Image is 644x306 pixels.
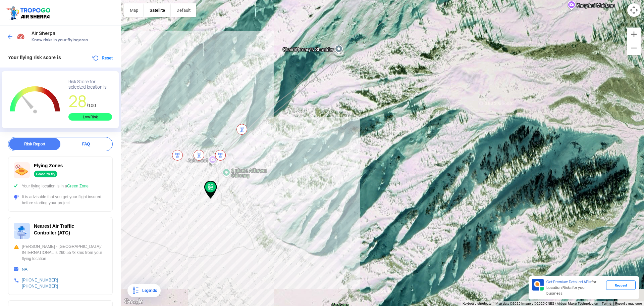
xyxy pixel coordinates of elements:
div: Legends [140,287,157,295]
span: Green Zone [67,184,89,188]
div: Your flying location is in a [14,183,107,189]
div: Low Risk [68,113,112,121]
span: Your flying risk score is [8,55,61,60]
button: Show satellite imagery [144,3,171,17]
div: Risk Score for selected location is [68,79,112,90]
img: Premium APIs [532,279,544,291]
span: Nearest Air Traffic Controller (ATC) [34,223,74,235]
span: Get Premium Detailed APIs [546,279,591,284]
span: Map data ©2025 Imagery ©2025 CNES / Airbus, Maxar Technologies [495,302,598,305]
button: Zoom in [627,28,641,41]
button: Zoom out [627,41,641,55]
span: /100 [87,103,96,108]
button: Show street map [124,3,144,17]
button: Reset [92,54,113,62]
img: Google [122,297,145,306]
button: Keyboard shortcuts [463,301,491,306]
img: ic_tgdronemaps.svg [5,5,53,20]
div: Risk Report [9,138,60,150]
button: Map camera controls [627,3,641,17]
span: Know risks in your flying area [32,37,114,43]
div: Good to fly [34,171,57,177]
img: ic_arrow_back_blue.svg [7,33,13,40]
div: It is advisable that you get your flight insured before starting your project [14,194,107,206]
img: ic_atc.svg [14,223,30,239]
div: FAQ [60,138,112,150]
a: Terms [602,302,611,305]
span: Flying Zones [34,163,63,168]
div: Request [606,280,636,290]
a: NA [22,267,28,272]
img: Legends [131,287,140,295]
img: Risk Scores [17,32,25,40]
div: [PERSON_NAME] - [GEOGRAPHIC_DATA]/ INTERNATIONAL is 260.5578 kms from your flying location [14,244,107,262]
a: Report a map error [615,302,642,305]
a: [PHONE_NUMBER] [22,284,58,289]
a: Open this area in Google Maps (opens a new window) [122,297,145,306]
span: 28 [68,91,87,112]
img: ic_nofly.svg [14,162,30,178]
div: for Location Risks for your business. [544,279,606,297]
a: [PHONE_NUMBER] [22,278,58,282]
span: Air Sherpa [32,31,114,36]
g: Chart [7,79,63,121]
